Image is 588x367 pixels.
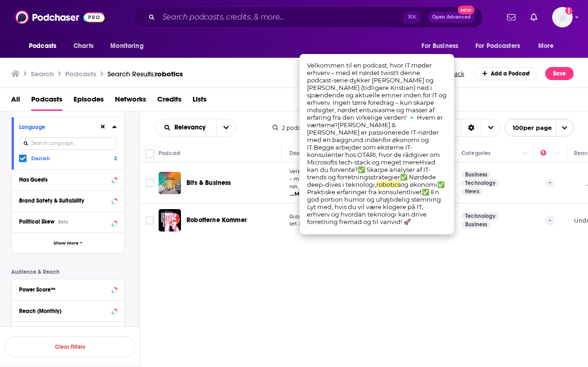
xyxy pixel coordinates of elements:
span: Charts [73,40,94,53]
a: Show notifications dropdown [527,9,541,25]
div: Description [289,148,319,159]
div: Podcast [159,148,180,159]
button: Column Actions [520,148,531,159]
div: Beta [58,219,68,225]
button: Language [19,121,99,133]
button: open menu [505,119,574,136]
a: Technology [461,179,499,187]
button: Has Guests [19,174,117,185]
button: Open AdvancedNew [428,12,475,23]
span: ...More [290,190,309,198]
span: Political Skew [19,218,54,225]
span: Monitoring [110,40,143,53]
h3: Podcasts [65,69,96,78]
button: open menu [532,37,566,55]
button: Show profile menu [552,7,573,27]
button: open menu [469,37,534,55]
button: open menu [22,37,68,55]
span: set alt, hvad vi beskæftiger os med. Ja faktisk er d [289,220,419,227]
button: Reach (Monthly) [19,305,117,316]
span: Open Advanced [432,15,471,20]
span: Robotterne kommer. Til vands, til lands og i luften. I stort [289,213,436,220]
span: Bits & Business [187,179,231,187]
a: Business [461,171,491,178]
img: Bits & Business [159,172,181,194]
div: Reach (Monthly) [19,308,109,314]
img: User Profile [552,7,573,27]
button: Power Score™ [19,283,117,295]
p: Audience & Reach [11,269,125,275]
span: For Business [421,40,458,53]
input: Search Language... [19,137,117,150]
a: Robotterne Kommer [187,216,247,225]
div: Brand Safety & Suitability [19,197,109,204]
a: Bits & Business [187,178,231,188]
a: Show notifications dropdown [503,9,519,25]
a: Charts [67,37,99,55]
span: Velkommen til en podcast, hvor IT møder [PERSON_NAME] – med et [289,168,445,182]
div: Power Score [541,148,554,159]
span: ⌘ K [403,11,421,23]
span: og økonomi✅ Praktiske erfaringer fra konsulentlivet✅ En god portion humor og uhøjtidelig stemning... [307,181,445,225]
div: Language [19,124,93,130]
a: Add a Podcast [474,67,538,80]
p: -- [545,216,555,225]
a: Business [461,221,491,228]
button: open menu [216,119,236,136]
span: nørdet twist!I denne podcast-serie dykker [PERSON_NAME] [289,183,445,190]
span: Relevancy [174,124,209,131]
div: Categories [461,148,490,159]
div: Search Results: [107,69,183,78]
button: Choose View [416,119,501,136]
a: News [461,188,483,195]
div: Search podcasts, credits, & more... [133,7,483,28]
span: New [458,6,474,14]
div: Sort Direction [461,119,481,136]
h2: Choose List sort [155,119,236,136]
span: Toggle select row [146,179,154,187]
button: open menu [104,37,155,55]
a: Search Results:robotics [107,69,183,78]
div: Has Guests [19,177,109,183]
span: For Podcasters [475,40,520,53]
span: Velkommen til en podcast, hvor IT møder erhverv – med et nørdet twist!I denne podcast-serie dykke... [307,61,447,188]
span: Robotterne Kommer [187,216,247,224]
button: open menu [415,37,470,55]
span: Logged in as james.parsons [552,7,573,27]
a: Podcasts [31,92,62,111]
h3: Search [31,69,54,78]
a: Episodes [73,92,104,111]
div: Power Score™ [19,286,109,293]
a: Lists [193,92,207,111]
a: Credits [157,92,181,111]
span: robotics [376,181,401,188]
a: Brand Safety & Suitability [19,195,117,206]
input: Search podcasts, credits, & more... [159,10,403,25]
button: open menu [155,124,216,131]
button: Political SkewBeta [19,216,117,227]
a: Podchaser - Follow, Share and Rate Podcasts [15,8,105,26]
a: All [11,92,20,111]
a: Technology [461,212,499,220]
button: Save [545,67,574,80]
button: Column Actions [553,148,564,159]
button: Reach (Episode Average) [19,326,117,337]
img: Robotterne Kommer [159,209,181,231]
span: 2 [114,155,117,162]
span: Danish [31,155,50,162]
button: Clear Filters [5,336,135,357]
svg: Add a profile image [565,7,573,14]
a: Networks [115,92,146,111]
p: -- [545,178,555,188]
span: Toggle select row [146,216,154,224]
span: More [538,40,554,53]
